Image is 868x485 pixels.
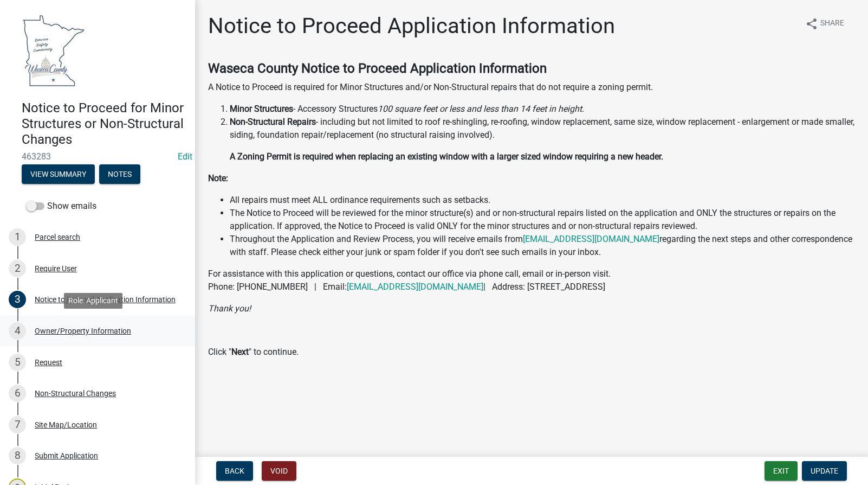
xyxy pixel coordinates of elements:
img: Waseca County, Minnesota [22,11,86,89]
span: Share [820,17,844,30]
div: Submit Application [35,452,98,460]
button: shareShare [796,13,853,34]
div: 1 [9,228,26,246]
button: Void [262,461,296,481]
div: Notice to Proceed Application Information [35,296,176,303]
a: [EMAIL_ADDRESS][DOMAIN_NAME] [347,282,483,292]
div: Role: Applicant [64,293,122,309]
span: 463283 [22,151,173,162]
span: Back [225,467,244,475]
strong: Minor Structures [230,104,293,114]
p: A Notice to Proceed is required for Minor Structures and/or Non-Structural repairs that do not re... [208,81,855,94]
button: View Summary [22,164,95,184]
a: [EMAIL_ADDRESS][DOMAIN_NAME] [523,234,659,244]
i: share [805,17,818,30]
div: Parcel search [35,233,80,241]
li: - Accessory Structures [230,103,855,116]
wm-modal-confirm: Summary [22,171,95,180]
wm-modal-confirm: Notes [99,171,140,180]
div: 2 [9,260,26,277]
button: Update [802,461,847,481]
div: Owner/Property Information [35,327,131,335]
a: Edit [178,151,192,162]
div: 4 [9,322,26,340]
div: Require User [35,265,77,272]
strong: Non-Structural Repairs [230,117,316,127]
strong: Next [231,347,249,357]
strong: A Zoning Permit is required when replacing an existing window with a larger sized window requirin... [230,151,663,162]
div: 6 [9,385,26,402]
li: The Notice to Proceed will be reviewed for the minor structure(s) and or non-structural repairs l... [230,207,855,233]
p: - including but not limited to roof re-shingling, re-roofing, window replacement, same size, wind... [230,116,855,142]
button: Exit [765,461,798,481]
div: 7 [9,416,26,433]
li: Throughout the Application and Review Process, you will receive emails from regarding the next st... [230,233,855,259]
div: 3 [9,291,26,308]
p: For assistance with this application or questions, contact our office via phone call, email or in... [208,267,855,293]
h1: Notice to Proceed Application Information [208,13,615,39]
h4: Notice to Proceed for Minor Structures or Non-Structural Changes [22,100,186,147]
button: Notes [99,164,140,184]
button: Back [216,461,253,481]
strong: Waseca County Notice to Proceed Application Information [208,61,547,76]
wm-modal-confirm: Edit Application Number [178,151,192,162]
li: All repairs must meet ALL ordinance requirements such as setbacks. [230,194,855,207]
p: Click " " to continue. [208,346,855,359]
div: Non-Structural Changes [35,390,116,397]
i: Thank you! [208,303,251,314]
i: 100 square feet or less and less than 14 feet in height. [378,104,584,114]
div: Site Map/Location [35,421,97,429]
div: 8 [9,447,26,464]
div: 5 [9,354,26,371]
label: Show emails [26,200,96,213]
span: Update [811,467,838,475]
div: Request [35,359,62,366]
strong: Note: [208,173,228,183]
